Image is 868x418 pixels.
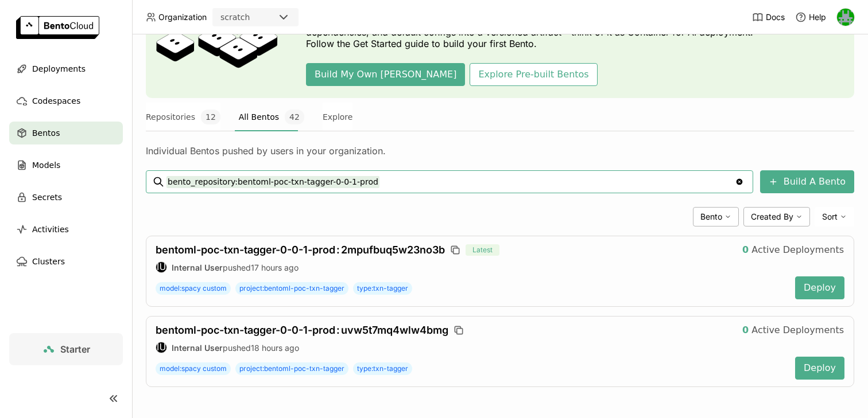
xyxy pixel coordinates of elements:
button: Repositories [146,103,220,131]
strong: 0 [742,244,749,256]
img: Sean Hickey [837,9,854,26]
svg: Clear value [735,177,744,186]
a: Docs [752,11,785,23]
a: Starter [9,333,123,365]
input: Search [166,173,735,191]
a: Codespaces [9,89,123,112]
div: Sort [815,207,854,226]
span: 12 [201,110,220,124]
span: Activities [32,222,69,236]
div: pushed [156,261,786,273]
span: Deployments [32,62,86,76]
span: Created By [751,212,793,222]
div: Individual Bentos pushed by users in your organization. [146,145,854,157]
span: Bentos [32,126,60,140]
div: pushed [156,342,786,353]
div: IU [156,262,166,272]
span: Models [32,158,60,172]
button: Explore [323,103,353,131]
span: bentoml-poc-txn-tagger-0-0-1-prod 2mpufbuq5w23no3b [156,244,445,256]
a: bentoml-poc-txn-tagger-0-0-1-prod:uvw5t7mq4wlw4bmg [156,324,448,337]
span: : [336,244,340,256]
span: model:spacy custom [156,362,231,375]
span: Active Deployments [751,325,844,336]
button: Build My Own [PERSON_NAME] [306,63,465,86]
div: Internal User [156,261,167,273]
button: Deploy [795,357,844,380]
div: Help [795,11,826,23]
a: Secrets [9,186,123,209]
input: Selected scratch. [251,12,252,24]
div: IU [156,342,166,353]
div: scratch [220,11,250,23]
span: type:txn-tagger [353,282,412,295]
a: Models [9,154,123,177]
span: Starter [60,343,90,355]
button: Deploy [795,276,844,299]
div: Bento [693,207,739,226]
span: project:bentoml-poc-txn-tagger [235,282,348,295]
span: type:txn-tagger [353,362,412,375]
a: bentoml-poc-txn-tagger-0-0-1-prod:2mpufbuq5w23no3b [156,244,445,256]
strong: Internal User [172,343,223,353]
span: : [336,324,340,336]
button: Build A Bento [760,170,854,193]
span: Clusters [32,255,65,268]
button: 0Active Deployments [734,319,852,342]
span: 42 [285,110,304,124]
span: Bento [700,212,722,222]
span: Active Deployments [751,244,844,256]
span: Secrets [32,190,62,204]
button: All Bentos [239,103,304,131]
a: Bentos [9,122,123,144]
span: 17 hours ago [251,263,299,272]
span: Codespaces [32,94,80,108]
button: Explore Pre-built Bentos [470,63,597,86]
div: Created By [743,207,810,226]
img: logo [16,16,99,39]
span: Sort [822,212,838,222]
span: Organization [158,12,207,22]
strong: 0 [742,325,749,336]
strong: Internal User [172,263,223,272]
span: Docs [766,12,785,22]
a: Activities [9,218,123,241]
button: 0Active Deployments [734,239,852,261]
span: Help [809,12,826,22]
span: 18 hours ago [251,343,299,353]
a: Deployments [9,57,123,80]
span: bentoml-poc-txn-tagger-0-0-1-prod uvw5t7mq4wlw4bmg [156,324,448,336]
span: Latest [466,244,499,256]
a: Clusters [9,250,123,273]
span: project:bentoml-poc-txn-tagger [235,362,348,375]
span: model:spacy custom [156,282,231,295]
div: Internal User [156,342,167,353]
